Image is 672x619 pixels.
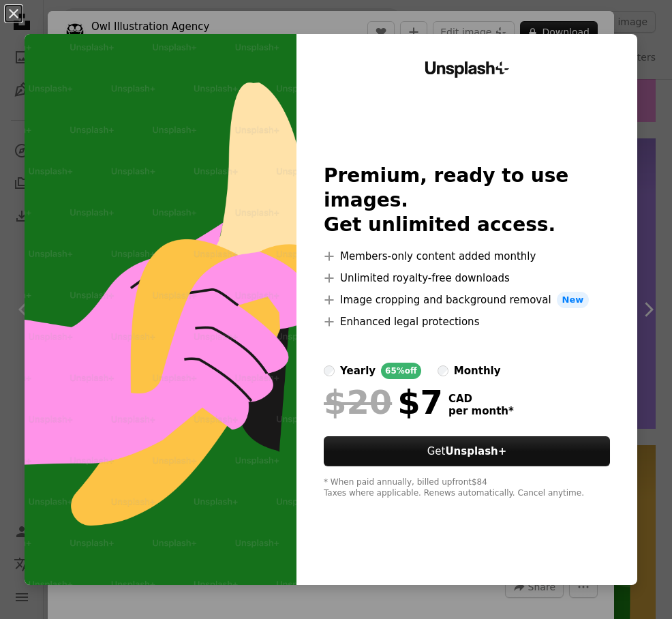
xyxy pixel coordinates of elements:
[448,393,514,405] span: CAD
[438,365,448,376] input: monthly
[324,270,610,286] li: Unlimited royalty-free downloads
[557,292,590,308] span: New
[324,477,610,499] div: * When paid annually, billed upfront $84 Taxes where applicable. Renews automatically. Cancel any...
[448,405,514,417] span: per month *
[324,384,443,420] div: $7
[340,363,376,379] div: yearly
[324,384,392,420] span: $20
[324,314,610,330] li: Enhanced legal protections
[324,436,610,466] button: GetUnsplash+
[445,445,506,457] strong: Unsplash+
[324,164,610,237] h2: Premium, ready to use images. Get unlimited access.
[454,363,501,379] div: monthly
[324,292,610,308] li: Image cropping and background removal
[324,365,335,376] input: yearly65%off
[381,363,421,379] div: 65% off
[324,248,610,265] li: Members-only content added monthly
